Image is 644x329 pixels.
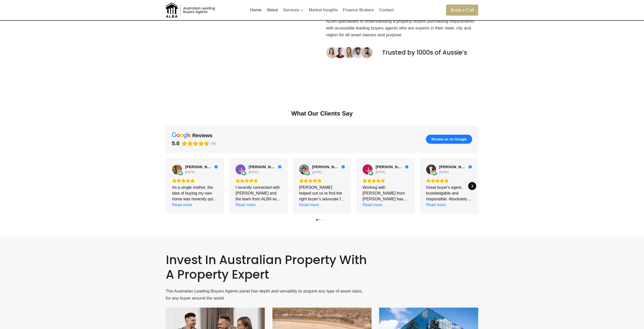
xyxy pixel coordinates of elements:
[439,165,472,169] a: Review by Michelle Xin
[299,164,309,174] img: David Gloury
[235,202,255,208] div: Read more
[376,165,404,169] span: [PERSON_NAME]
[426,164,436,174] a: View on Google
[426,164,436,174] img: Michelle Xin
[376,165,408,169] a: Review by Joe Massoud
[172,140,180,147] div: 5.0
[299,178,345,183] div: Rating: 5.0 out of 5
[248,4,396,16] nav: Primary Navigation
[166,158,478,214] div: Carousel
[431,137,467,141] span: Review us on Google
[166,288,369,301] p: The Australian Leading Buyers Agents panel has depth and versatility to acquire any type of asset...
[278,165,281,169] div: Verified Customer
[172,202,192,208] div: Read more
[185,170,195,174] div: [DATE]
[299,164,309,174] a: View on Google
[326,18,478,39] p: ALBA specialises in understanding a property buyers purchasing requirements with accessible leadi...
[185,165,213,169] span: [PERSON_NAME]
[446,5,478,15] a: Book a Call
[248,4,264,16] a: Home
[249,170,258,174] div: [DATE]
[426,202,446,208] div: Read more
[172,164,182,174] a: View on Google
[306,4,340,16] a: Market Insights
[363,164,373,174] img: Joe Massoud
[363,164,373,174] a: View on Google
[426,185,472,202] div: Great buyer's agent, knowledgable and responsible. Absolutely reliable and trustworthy, great adv...
[172,164,182,174] img: Marie-Claire van Ark
[299,185,345,202] div: [PERSON_NAME] helped out us to find the right buyer’s advocate for our needs. We’ve since managed...
[214,165,218,169] div: Verified Customer
[264,4,280,16] a: About
[376,170,385,174] div: [DATE]
[312,170,322,174] div: [DATE]
[363,185,408,202] div: Working with [PERSON_NAME] from [PERSON_NAME] has always been a pleasure — his professionalism an...
[166,109,478,118] div: What Our Clients Say
[405,165,409,169] div: Verified Customer
[468,165,472,169] div: Verified Customer
[377,4,396,16] a: Contact
[172,178,218,183] div: Rating: 5.0 out of 5
[439,170,449,174] div: [DATE]
[382,49,478,56] h3: Trusted by 1000s of Aussie’s
[185,165,218,169] a: Review by Marie-Claire van Ark
[235,185,281,202] div: I recently connected with [PERSON_NAME] and the team from ALBA as I was looking for a low cost hi...
[426,135,472,144] button: Review us on Google
[299,202,319,208] div: Read more
[468,182,476,190] div: Next
[166,3,216,18] img: Australian Leading Buyers Agents
[249,165,276,169] span: [PERSON_NAME]
[192,132,213,139] div: reviews
[280,4,306,16] button: Child menu of Services
[426,178,472,183] div: Rating: 5.0 out of 5
[166,253,369,282] h2: Invest in Australian property with a property expert
[235,178,281,183] div: Rating: 5.0 out of 5
[211,142,216,145] span: (36)
[172,140,209,147] div: Rating: 5.0 out of 5
[439,165,467,169] span: [PERSON_NAME]
[363,178,408,183] div: Rating: 5.0 out of 5
[172,185,218,202] div: As a single mother, the idea of buying my own home was honestly quite daunting — there’s so much ...
[249,165,281,169] a: Review by Janet S
[312,165,345,169] a: Review by David Gloury
[341,165,345,169] div: Verified Customer
[340,4,377,16] a: Finance Brokers
[363,202,382,208] div: Read more
[235,164,246,174] a: View on Google
[168,182,176,190] div: Previous
[312,165,340,169] span: [PERSON_NAME]
[235,164,246,174] img: Janet S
